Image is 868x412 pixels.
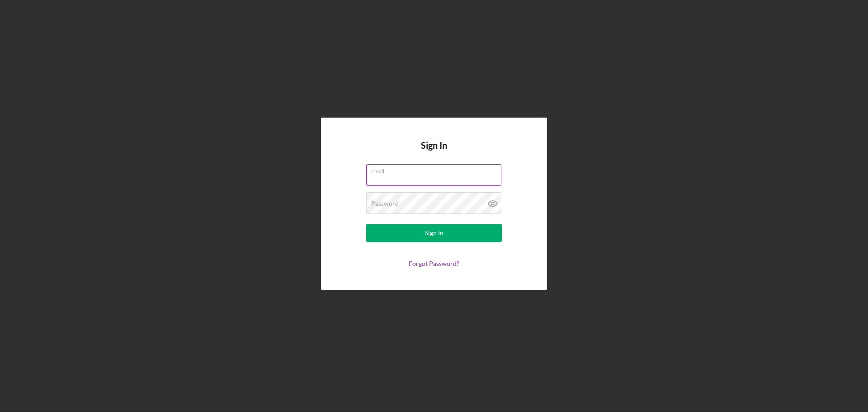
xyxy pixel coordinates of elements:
div: Sign In [425,224,443,242]
a: Forgot Password? [409,260,459,267]
label: Email [371,165,501,175]
h4: Sign In [421,140,447,164]
label: Password [371,200,399,207]
button: Sign In [366,224,502,242]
